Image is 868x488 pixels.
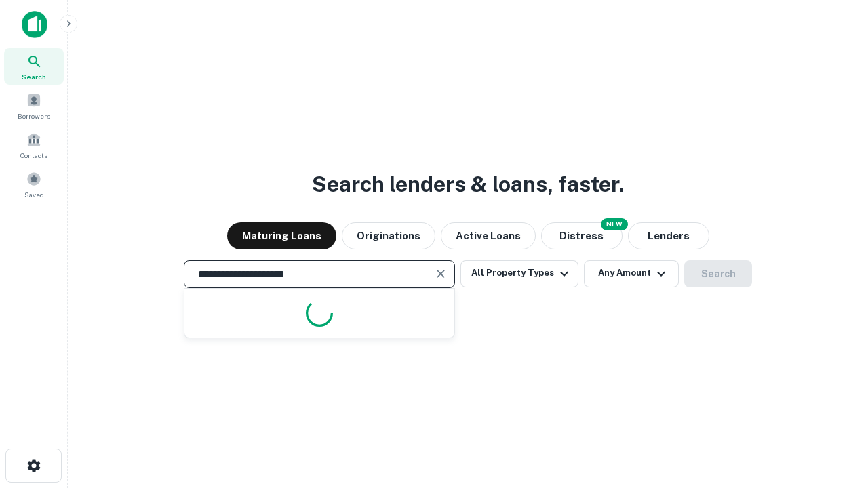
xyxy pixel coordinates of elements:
a: Contacts [4,127,64,163]
button: Search distressed loans with lien and other non-mortgage details. [541,222,623,249]
button: Lenders [628,222,709,249]
button: Active Loans [441,222,536,249]
div: NEW [601,218,628,230]
span: Saved [24,189,44,200]
button: Maturing Loans [227,222,336,249]
span: Search [22,71,46,82]
span: Contacts [20,150,47,161]
button: All Property Types [460,260,578,287]
button: Any Amount [584,260,679,287]
img: capitalize-icon.png [22,11,47,38]
span: Borrowers [18,110,50,121]
a: Search [4,48,64,85]
h3: Search lenders & loans, faster. [312,168,624,201]
button: Originations [342,222,435,249]
button: Clear [431,264,450,283]
a: Saved [4,166,64,203]
iframe: Chat Widget [800,380,868,445]
a: Borrowers [4,87,64,124]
